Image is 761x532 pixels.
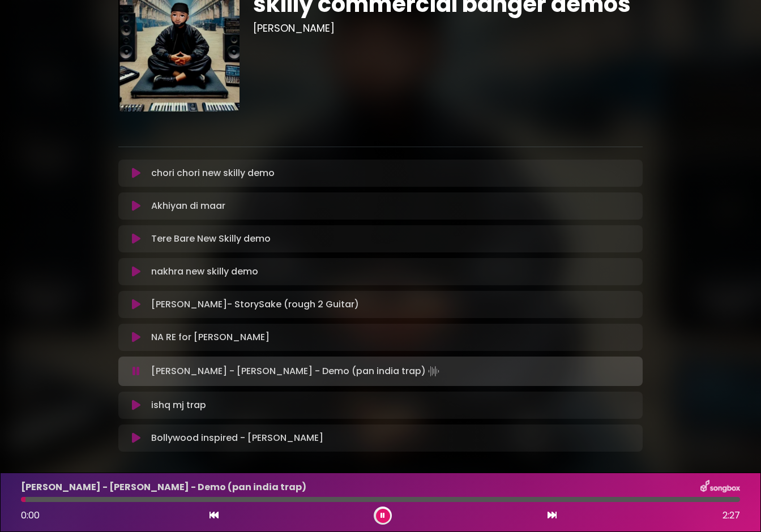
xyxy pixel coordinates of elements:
[151,331,270,344] p: NA RE for [PERSON_NAME]
[151,363,442,379] p: [PERSON_NAME] - [PERSON_NAME] - Demo (pan india trap)
[151,166,275,180] p: chori chori new skilly demo
[151,298,359,311] p: [PERSON_NAME]- StorySake (rough 2 Guitar)
[151,398,206,412] p: ishq mj trap
[151,232,271,246] p: Tere Bare New Skilly demo
[151,265,258,278] p: nakhra new skilly demo
[21,480,306,494] p: [PERSON_NAME] - [PERSON_NAME] - Demo (pan india trap)
[151,199,225,213] p: Akhiyan di maar
[426,363,442,379] img: waveform4.gif
[151,431,323,445] p: Bollywood inspired - [PERSON_NAME]
[700,480,740,495] img: songbox-logo-white.png
[253,22,643,35] h3: [PERSON_NAME]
